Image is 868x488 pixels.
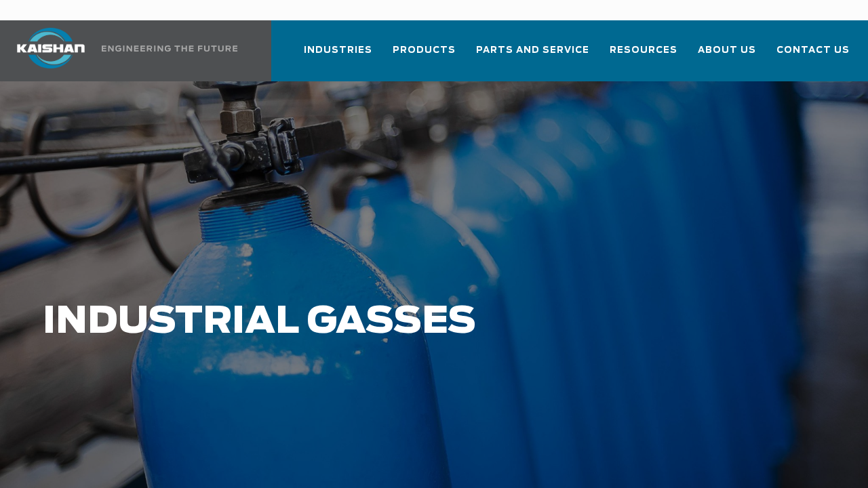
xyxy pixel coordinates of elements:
span: About Us [698,43,756,58]
a: Resources [610,33,677,79]
span: Products [393,43,456,58]
span: Industries [304,43,372,58]
h1: Industrial Gasses [43,301,692,343]
span: Contact Us [776,43,850,58]
span: Resources [610,43,677,58]
span: Parts and Service [476,43,589,58]
a: Parts and Service [476,33,589,79]
img: Engineering the future [102,45,237,52]
a: Products [393,33,456,79]
a: About Us [698,33,756,79]
a: Industries [304,33,372,79]
a: Contact Us [776,33,850,79]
